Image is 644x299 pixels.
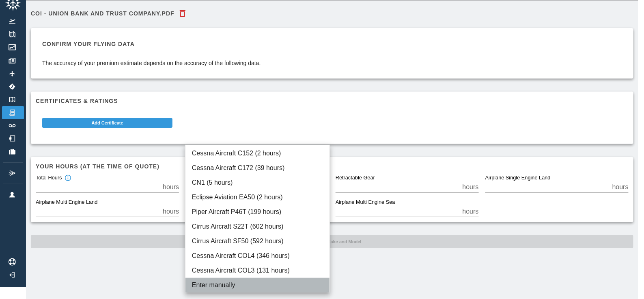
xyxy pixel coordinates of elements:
[185,278,330,292] li: Enter manually
[185,219,330,234] li: Cirrus Aircraft S22T (602 hours)
[185,263,330,278] li: Cessna Aircraft COL3 (131 hours)
[185,234,330,249] li: Cirrus Aircraft SF50 (592 hours)
[185,190,330,205] li: Eclipse Aviation EA50 (2 hours)
[185,161,330,175] li: Cessna Aircraft C172 (39 hours)
[185,175,330,190] li: CN1 (5 hours)
[185,249,330,263] li: Cessna Aircraft COL4 (346 hours)
[185,205,330,219] li: Piper Aircraft P46T (199 hours)
[185,146,330,161] li: Cessna Aircraft C152 (2 hours)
